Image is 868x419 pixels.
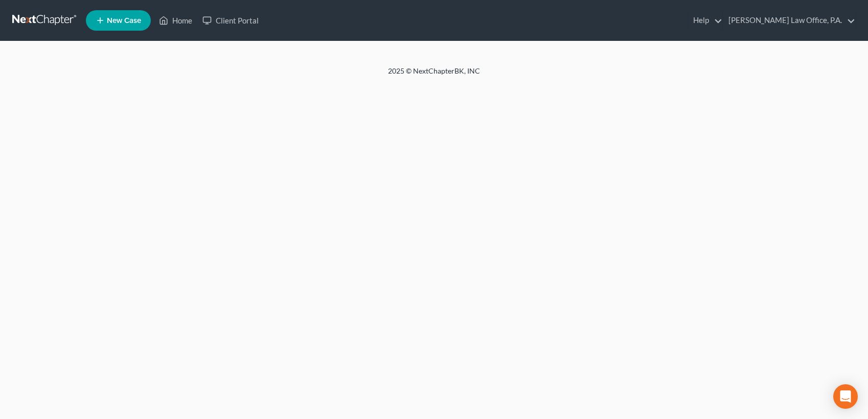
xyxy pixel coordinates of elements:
[143,66,725,84] div: 2025 © NextChapterBK, INC
[833,384,858,409] div: Open Intercom Messenger
[197,11,264,30] a: Client Portal
[154,11,197,30] a: Home
[723,11,855,30] a: [PERSON_NAME] Law Office, P.A.
[86,10,151,31] new-legal-case-button: New Case
[688,11,722,30] a: Help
